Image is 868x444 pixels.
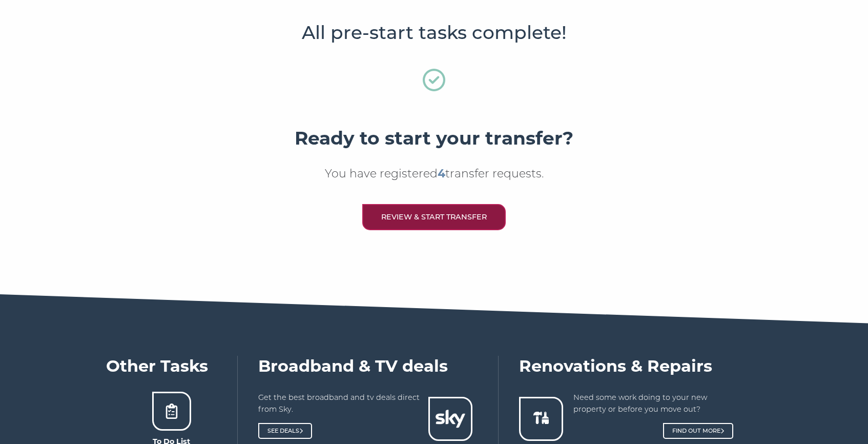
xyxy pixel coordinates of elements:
p: Get the best broadband and tv deals direct from Sky. [258,392,428,416]
p: You have registered transfer requests. [106,165,762,183]
h3: All pre-start tasks complete! [106,22,762,44]
a: See Deals [258,423,312,438]
h4: Other Tasks [106,356,237,376]
h4: Broadband & TV deals [258,356,488,376]
a: To Do List [152,392,192,431]
h3: Ready to start your transfer? [106,127,762,150]
strong: 4 [438,167,445,180]
h4: Renovations & Repairs [519,356,749,376]
a: Review & Start Transfer [362,204,506,230]
a: Find out more [663,423,733,438]
p: Need some work doing to your new property or before you move out? [573,392,733,416]
img: Sky_white_logo.png [435,409,466,429]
